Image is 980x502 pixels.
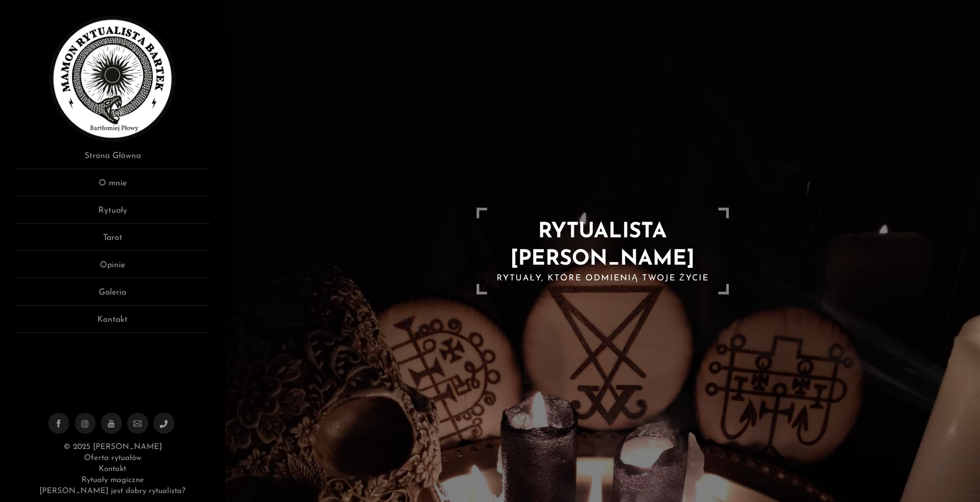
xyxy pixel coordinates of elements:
a: Kontakt [99,465,126,473]
a: Opinie [16,259,210,278]
a: Rytuały magiczne [81,476,143,484]
a: Tarot [16,232,210,251]
img: Rytualista Bartek [49,16,176,142]
a: Oferta rytuałów [84,454,141,462]
h1: RYTUALISTA [PERSON_NAME] [487,218,718,273]
a: Rytuały [16,204,210,224]
a: Kontakt [16,313,210,333]
a: Galeria [16,286,210,306]
a: [PERSON_NAME] jest dobry rytualista? [39,487,185,495]
a: Strona Główna [16,150,210,169]
a: O mnie [16,177,210,196]
h2: Rytuały, które odmienią Twoje życie [487,273,718,284]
